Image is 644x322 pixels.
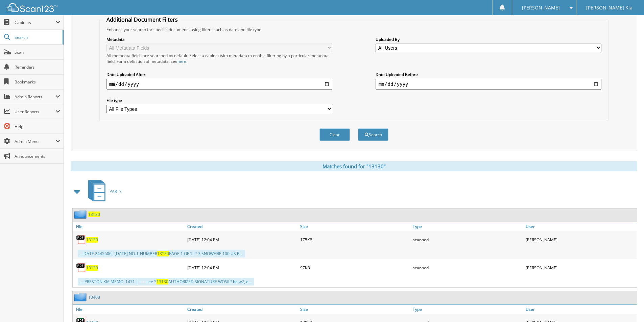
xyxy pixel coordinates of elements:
[106,53,332,64] div: All metadata fields are searched by default. Select a cabinet with metadata to enable filtering b...
[299,222,411,231] a: Size
[411,261,524,274] div: scanned
[299,261,411,274] div: 97KB
[106,79,332,90] input: start
[15,64,60,70] span: Reminders
[78,250,245,257] div: ...DATE 2445606 ; [DATE] NO. L NUMBER PAGE 1 OF 1 I ° 3 SNOWFIRE 100 US R...
[186,305,299,314] a: Created
[88,212,100,217] a: 13130
[524,233,637,246] div: [PERSON_NAME]
[15,94,55,100] span: Admin Reports
[186,261,299,274] div: [DATE] 12:04 PM
[84,178,122,205] a: PARTS
[524,222,637,231] a: User
[411,305,524,314] a: Type
[15,124,60,129] span: Help
[86,265,98,271] a: 13130
[106,72,332,77] label: Date Uploaded After
[7,3,57,12] img: scan123-logo-white.svg
[15,139,55,144] span: Admin Menu
[157,251,169,256] span: 13130
[15,20,55,25] span: Cabinets
[110,189,122,194] span: PARTS
[522,6,560,10] span: [PERSON_NAME]
[71,161,637,171] div: Matches found for "13130"
[299,233,411,246] div: 175KB
[15,79,60,85] span: Bookmarks
[103,27,605,32] div: Enhance your search for specific documents using filters such as date and file type.
[524,261,637,274] div: [PERSON_NAME]
[76,234,86,245] img: PDF.png
[586,6,633,10] span: [PERSON_NAME] Kia
[86,237,98,243] a: 13130
[411,222,524,231] a: Type
[103,16,181,23] legend: Additional Document Filters
[186,222,299,231] a: Created
[106,36,332,42] label: Metadata
[186,233,299,246] div: [DATE] 12:04 PM
[299,305,411,314] a: Size
[15,109,55,115] span: User Reports
[524,305,637,314] a: User
[15,34,59,40] span: Search
[157,279,168,284] span: 13130
[88,294,100,300] a: 10408
[319,128,350,141] button: Clear
[177,58,186,64] a: here
[74,293,88,301] img: folder2.png
[73,222,186,231] a: File
[76,263,86,273] img: PDF.png
[411,233,524,246] div: scanned
[610,290,644,322] iframe: Chat Widget
[15,153,60,159] span: Announcements
[73,305,186,314] a: File
[74,210,88,219] img: folder2.png
[15,49,60,55] span: Scan
[376,36,601,42] label: Uploaded By
[78,278,254,286] div: ... PRESTON KIA MEMO. 1471 | —— ee 5 AUTHORIZED SIGNATURE WOSIL? be w2,.e...
[376,79,601,90] input: end
[376,72,601,77] label: Date Uploaded Before
[106,98,332,103] label: File type
[358,128,388,141] button: Search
